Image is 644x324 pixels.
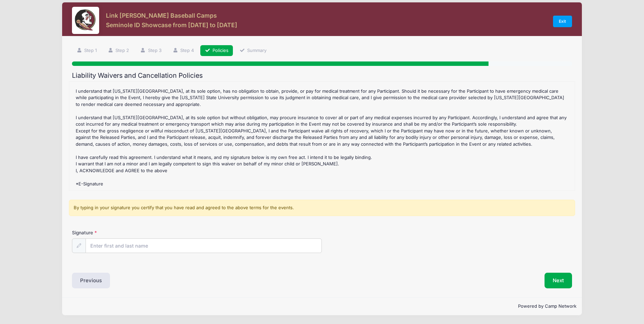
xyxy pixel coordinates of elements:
a: Step 1 [72,45,101,56]
label: Signature [72,229,197,236]
p: Powered by Camp Network [68,303,576,310]
button: Next [545,273,572,288]
h3: Link [PERSON_NAME] Baseball Camps [106,12,237,19]
input: Enter first and last name [86,238,322,253]
h3: Seminole ID Showcase from [DATE] to [DATE] [106,21,237,29]
a: Step 4 [168,45,198,56]
h2: Liability Waivers and Cancellation Policies [72,72,572,79]
a: Step 2 [104,45,134,56]
a: Exit [553,16,572,27]
a: Step 3 [136,45,166,56]
a: Policies [200,45,233,56]
a: Summary [235,45,271,56]
div: : CANCELLATIONS: A doctor's letter must accompany any request for a medical refund. There will be... [73,85,572,187]
div: By typing in your signature you certify that you have read and agreed to the above terms for the ... [69,200,575,216]
button: Previous [72,273,110,288]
